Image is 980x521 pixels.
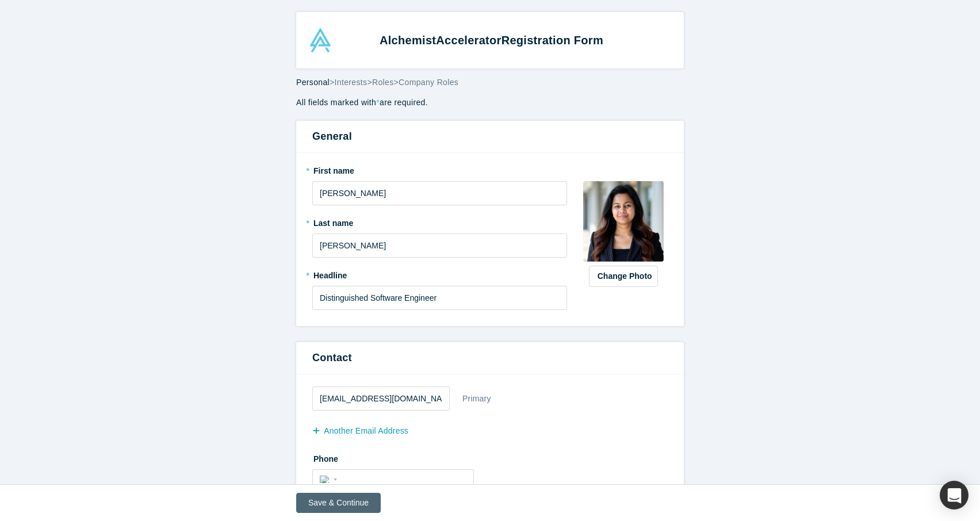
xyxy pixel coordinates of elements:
[335,78,367,87] span: Interests
[312,421,420,441] button: another Email Address
[296,97,684,109] p: All fields marked with are required.
[296,76,684,89] div: > > >
[296,78,330,87] span: Personal
[583,181,664,262] img: Profile user default
[380,34,603,47] strong: Alchemist Registration Form
[296,493,381,513] button: Save & Continue
[312,350,668,366] h3: Contact
[436,34,501,47] span: Accelerator
[312,266,567,282] label: Headline
[462,389,492,409] div: Primary
[312,213,567,229] label: Last name
[399,78,458,87] span: Company Roles
[312,449,668,465] label: Phone
[312,161,567,177] label: First name
[589,266,658,287] button: Change Photo
[312,129,668,144] h3: General
[308,28,332,52] img: Alchemist Accelerator Logo
[312,286,567,310] input: Partner, CEO
[372,78,394,87] span: Roles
